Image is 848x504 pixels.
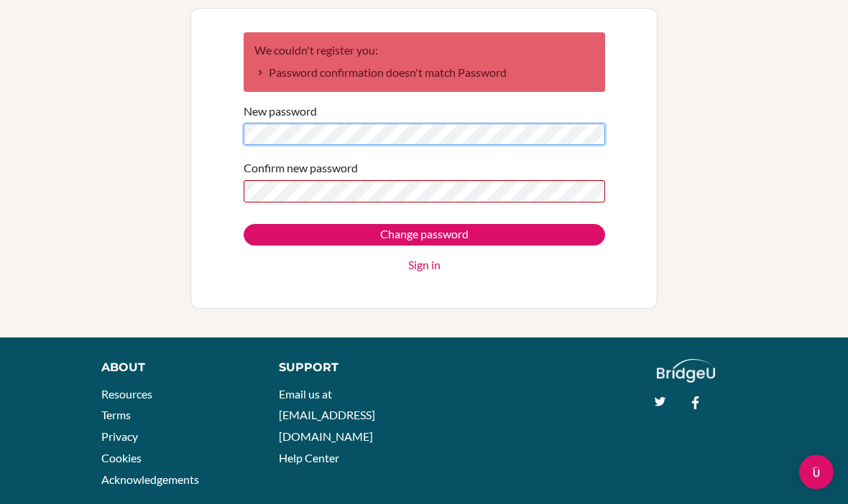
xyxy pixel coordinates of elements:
div: Open Intercom Messenger [799,455,834,490]
label: Confirm new password [244,160,358,177]
h2: We couldn't register you: [254,44,594,57]
a: Terms [101,409,131,422]
a: Cookies [101,452,142,465]
a: Resources [101,388,152,401]
a: Privacy [101,430,138,444]
input: Change password [244,225,605,246]
div: Support [279,360,410,377]
a: Help Center [279,452,339,465]
a: Sign in [408,257,441,274]
li: Password confirmation doesn't match Password [254,65,594,82]
div: About [101,360,246,377]
a: Acknowledgements [101,473,199,487]
img: logo_white@2x-f4f0deed5e89b7ecb1c2cc34c3e3d731f90f0f143d5ea2071677605dd97b5244.png [657,360,715,383]
a: Email us at [EMAIL_ADDRESS][DOMAIN_NAME] [279,388,375,444]
label: New password [244,103,317,121]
